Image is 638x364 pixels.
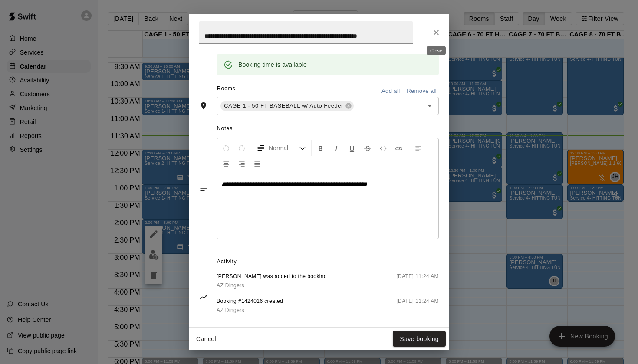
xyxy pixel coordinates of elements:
div: Close [427,46,446,55]
button: Left Align [411,140,426,156]
button: Format Underline [345,140,359,156]
span: CAGE 1 - 50 FT BASEBALL w/ Auto Feeder [220,102,347,110]
button: Center Align [219,156,233,171]
button: Format Bold [313,140,328,156]
span: AZ Dingers [217,282,244,289]
span: [DATE] 11:24 AM [396,297,439,315]
button: Undo [219,140,233,156]
button: Redo [234,140,249,156]
button: Justify Align [250,156,265,171]
span: AZ Dingers [217,307,244,313]
a: AZ Dingers [217,281,327,290]
span: Rooms [217,85,236,92]
button: Close [428,25,444,40]
svg: Activity [199,293,208,302]
button: Format Strikethrough [360,140,375,156]
span: Booking #1424016 created [217,297,283,306]
span: Activity [217,255,439,269]
button: Cancel [192,331,220,347]
button: Add all [377,85,405,98]
span: Normal [269,144,299,152]
button: Format Italics [329,140,344,156]
a: AZ Dingers [217,306,283,315]
button: Remove all [405,85,439,98]
button: Save booking [393,331,446,347]
button: Formatting Options [253,140,309,156]
button: Right Align [234,156,249,171]
button: Insert Code [376,140,391,156]
div: CAGE 1 - 50 FT BASEBALL w/ Auto Feeder [220,101,354,111]
span: Notes [217,122,439,136]
button: Insert Link [391,140,406,156]
span: [PERSON_NAME] was added to the booking [217,272,327,281]
span: [DATE] 11:24 AM [396,272,439,290]
button: Open [424,100,436,112]
svg: Rooms [199,102,208,110]
div: Booking time is available [238,57,307,72]
svg: Notes [199,184,208,193]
